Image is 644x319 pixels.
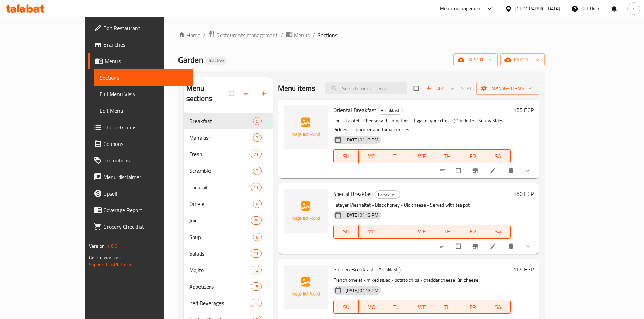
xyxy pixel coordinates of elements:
[485,149,511,163] button: SA
[253,134,261,141] span: 3
[343,287,381,294] span: [DATE] 01:13 PM
[253,118,261,124] span: 5
[100,107,187,115] span: Edit Menu
[378,107,402,114] span: Breakfast
[251,299,262,307] div: items
[410,82,424,95] span: Select section
[333,201,511,209] p: Fatayer Meshaltet - Black honey - Old cheese - Served with tea pot
[333,105,376,115] span: Oriental Breakfast
[89,260,133,269] a: Support.OpsPlatform
[88,152,193,169] a: Promotions
[506,56,539,64] span: export
[490,243,498,250] a: Edit menu item
[515,5,560,12] div: [GEOGRAPHIC_DATA]
[476,82,539,95] button: Manage items
[459,56,492,64] span: import
[435,225,460,239] button: TH
[453,53,498,66] button: import
[103,40,187,49] span: Branches
[440,4,482,13] div: Menu-management
[460,149,485,163] button: FR
[206,58,227,63] span: Inactive
[184,212,273,229] div: Juice25
[500,53,545,66] button: export
[251,300,261,307] span: 13
[376,266,401,274] div: Breakfast
[251,216,262,225] div: items
[520,239,536,254] button: show more
[361,151,381,161] span: MO
[468,239,484,254] button: Branch-specific-item
[239,86,256,101] span: Sort sections
[485,225,511,239] button: SA
[216,31,278,39] span: Restaurants management
[184,129,273,146] div: Manakish3
[424,83,446,94] span: Add item
[333,300,359,314] button: SU
[503,163,520,178] button: delete
[513,265,534,274] h6: 165 EGP
[325,82,407,94] input: search
[409,225,435,239] button: WE
[284,189,328,233] img: Special Breakfast
[253,200,262,208] div: items
[178,52,203,68] span: Garden
[520,163,536,178] button: show more
[189,266,251,274] span: Mojito
[189,282,251,291] div: Appetizers
[189,183,251,191] div: Cocktail
[189,299,251,307] span: iced Beverages
[253,168,261,174] span: 3
[88,53,193,69] a: Menus
[251,250,261,257] span: 11
[503,239,520,254] button: delete
[463,151,482,161] span: FR
[184,262,273,278] div: Mojito12
[375,191,400,199] span: Breakfast
[251,183,262,191] div: items
[387,227,407,237] span: TU
[438,151,457,161] span: TH
[412,151,432,161] span: WE
[103,222,187,231] span: Grocery Checklist
[89,253,121,262] span: Get support on:
[387,151,407,161] span: TU
[435,300,460,314] button: TH
[488,151,508,161] span: SA
[463,302,482,312] span: FR
[189,150,251,158] div: Fresh
[359,225,384,239] button: MO
[253,117,262,125] div: items
[103,173,187,181] span: Menu disclaimer
[189,233,253,241] span: Soup
[189,117,253,125] div: Breakfast
[184,196,273,212] div: Omelet4
[438,227,457,237] span: TH
[409,300,435,314] button: WE
[435,239,452,254] button: sort-choices
[452,164,466,177] span: Select to update
[435,149,460,163] button: TH
[359,149,384,163] button: MO
[225,87,239,100] span: Select all sections
[318,31,337,39] span: Sections
[361,302,381,312] span: MO
[333,149,359,163] button: SU
[343,137,381,143] span: [DATE] 01:13 PM
[384,225,409,239] button: TU
[253,201,261,207] span: 4
[100,90,187,98] span: Full Menu View
[251,150,262,158] div: items
[186,83,229,104] h2: Menu sections
[438,302,457,312] span: TH
[89,241,106,250] span: Version:
[189,167,253,175] span: Scramble
[426,84,444,92] span: Add
[333,264,374,275] span: Garden Breakfast
[284,265,328,309] img: Garden Breakfast
[468,163,484,178] button: Branch-specific-item
[184,295,273,311] div: iced Beverages13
